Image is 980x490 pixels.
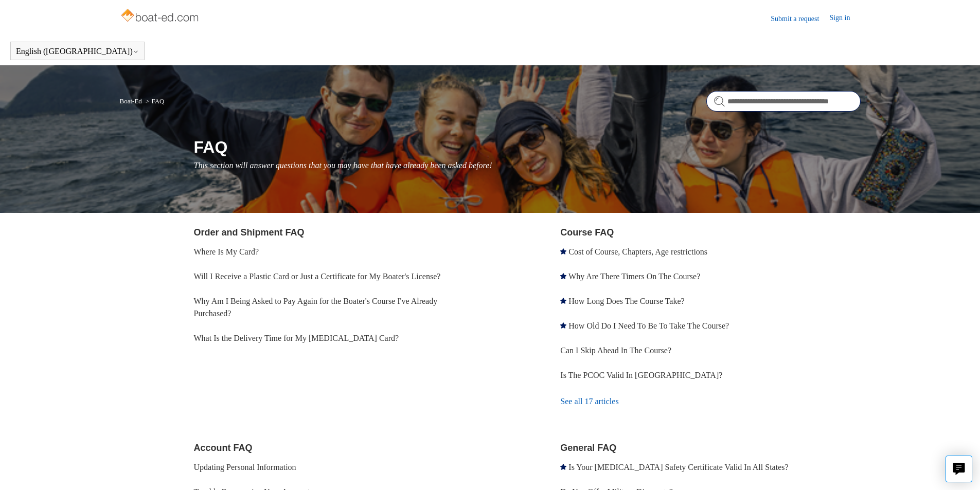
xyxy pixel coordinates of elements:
[194,135,861,159] h1: FAQ
[194,297,438,318] a: Why Am I Being Asked to Pay Again for the Boater's Course I've Already Purchased?
[560,371,722,379] a: Is The PCOC Valid In [GEOGRAPHIC_DATA]?
[568,297,684,305] a: How Long Does The Course Take?
[946,456,972,482] button: Live chat
[194,247,259,256] a: Where Is My Card?
[560,464,566,470] svg: Promoted article
[120,6,202,27] img: Boat-Ed Help Center home page
[120,97,144,105] li: Boat-Ed
[144,97,164,105] li: FAQ
[560,273,566,279] svg: Promoted article
[194,272,441,281] a: Will I Receive a Plastic Card or Just a Certificate for My Boater's License?
[568,463,788,471] a: Is Your [MEDICAL_DATA] Safety Certificate Valid In All States?
[568,272,700,281] a: Why Are There Timers On The Course?
[194,159,861,172] p: This section will answer questions that you may have that have already been asked before!
[120,97,142,105] a: Boat-Ed
[560,346,671,355] a: Can I Skip Ahead In The Course?
[560,298,566,304] svg: Promoted article
[560,443,616,453] a: General FAQ
[560,248,566,255] svg: Promoted article
[194,463,296,471] a: Updating Personal Information
[706,91,861,112] input: Search
[771,13,829,24] a: Submit a request
[568,321,729,330] a: How Old Do I Need To Be To Take The Course?
[16,47,139,56] button: English ([GEOGRAPHIC_DATA])
[194,443,253,453] a: Account FAQ
[560,322,566,329] svg: Promoted article
[568,247,707,256] a: Cost of Course, Chapters, Age restrictions
[829,12,860,25] a: Sign in
[194,227,305,238] a: Order and Shipment FAQ
[560,227,614,238] a: Course FAQ
[560,388,860,415] a: See all 17 articles
[194,334,399,342] a: What Is the Delivery Time for My [MEDICAL_DATA] Card?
